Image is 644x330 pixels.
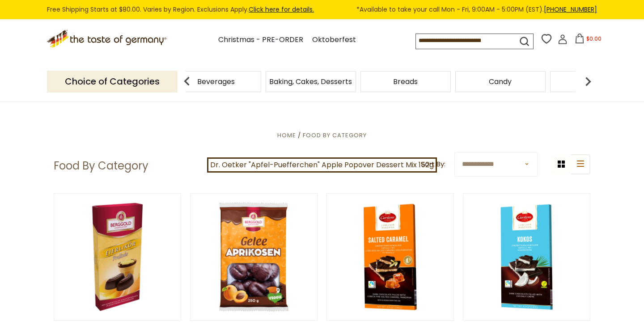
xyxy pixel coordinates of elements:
[277,131,296,140] a: Home
[191,194,317,320] img: Berggold Chocolate Apricot Jelly Pralines, 300g
[356,4,597,15] span: *Available to take your call Mon - Fri, 9:00AM - 5:00PM (EST).
[47,4,597,15] div: Free Shipping Starts at $80.00. Varies by Region. Exclusions Apply.
[569,34,607,47] button: $0.00
[303,131,367,140] a: Food By Category
[312,34,356,46] a: Oktoberfest
[579,72,597,90] img: next arrow
[218,34,303,46] a: Christmas - PRE-ORDER
[327,194,453,320] img: Carstens Luebecker Marzipan Bars with Dark Chocolate and Salted Caramel, 4.9 oz
[54,159,148,173] h1: Food By Category
[249,5,314,14] a: Click here for details.
[393,78,418,85] a: Breads
[489,78,512,85] a: Candy
[197,78,235,85] a: Beverages
[463,194,590,320] img: Carstens Luebecker Dark Chocolate and Coconut, 4.9 oz
[586,35,602,42] span: $0.00
[178,72,196,90] img: previous arrow
[207,157,437,173] a: Dr. Oetker "Apfel-Puefferchen" Apple Popover Dessert Mix 152g
[54,194,181,320] img: Berggold Eggnog Liquor Pralines, 100g
[269,78,352,85] a: Baking, Cakes, Desserts
[47,71,178,93] p: Choice of Categories
[544,5,597,14] a: [PHONE_NUMBER]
